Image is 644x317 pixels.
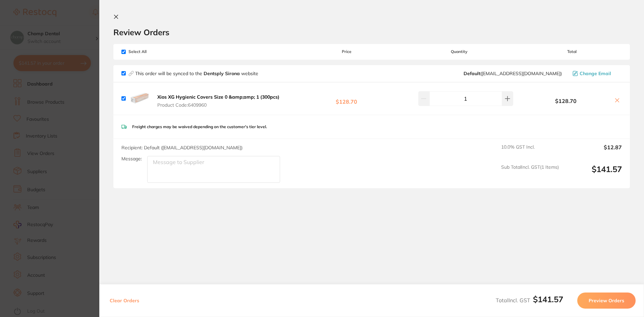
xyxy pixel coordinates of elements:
[580,71,611,76] span: Change Email
[496,297,563,304] span: Total Incl. GST
[204,70,241,76] strong: Dentsply Sirona
[121,49,189,54] span: Select All
[577,293,636,309] button: Preview Orders
[128,88,150,109] img: OHRtZHBxNA
[108,293,141,309] button: Clear Orders
[121,145,243,151] span: Recipient: Default ( [EMAIL_ADDRESS][DOMAIN_NAME] )
[121,156,142,162] label: Message:
[155,94,281,108] button: Xios XG Hygienic Covers Size 0 &amp;amp; 1 (300pcs) Product Code:6409960
[501,164,559,183] span: Sub Total Incl. GST ( 1 Items)
[522,98,610,104] b: $128.70
[564,164,622,183] output: $141.57
[533,294,563,304] b: $141.57
[464,70,480,76] b: Default
[157,94,279,100] b: Xios XG Hygienic Covers Size 0 &amp;amp; 1 (300pcs)
[397,49,522,54] span: Quantity
[132,124,267,129] p: Freight charges may be waived depending on the customer's tier level.
[522,49,622,54] span: Total
[501,144,559,159] span: 10.0 % GST Incl.
[571,70,622,76] button: Change Email
[157,102,279,108] span: Product Code: 6409960
[564,144,622,159] output: $12.87
[135,71,258,76] p: This order will be synced to the website
[113,27,630,37] h2: Review Orders
[297,49,396,54] span: Price
[464,71,562,76] span: clientservices@dentsplysirona.com
[297,92,396,105] b: $128.70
